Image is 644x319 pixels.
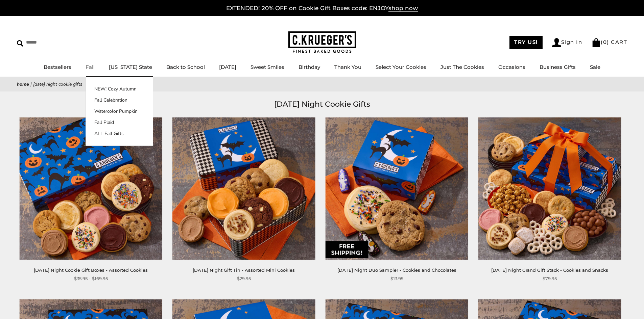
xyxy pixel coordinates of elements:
[491,267,608,273] a: [DATE] Night Grand Gift Stack - Cookies and Snacks
[33,81,82,87] span: [DATE] Night Cookie Gifts
[299,64,320,70] a: Birthday
[86,130,153,137] a: ALL Fall Gifts
[27,98,617,110] h1: [DATE] Night Cookie Gifts
[226,5,418,12] a: EXTENDED! 20% OFF on Cookie Gift Boxes code: ENJOYshop now
[109,64,152,70] a: [US_STATE] State
[17,80,627,88] nav: breadcrumbs
[17,37,97,48] input: Search
[376,64,426,70] a: Select Your Cookies
[552,38,582,47] a: Sign In
[478,117,621,260] img: Halloween Night Grand Gift Stack - Cookies and Snacks
[86,64,95,70] a: Fall
[44,64,71,70] a: Bestsellers
[334,64,361,70] a: Thank You
[552,38,561,47] img: Account
[440,64,484,70] a: Just The Cookies
[288,31,356,53] img: C.KRUEGER'S
[20,117,162,260] img: Halloween Night Cookie Gift Boxes - Assorted Cookies
[390,275,403,282] span: $13.95
[34,267,148,273] a: [DATE] Night Cookie Gift Boxes - Assorted Cookies
[17,40,23,47] img: Search
[219,64,236,70] a: [DATE]
[30,81,32,87] span: |
[603,39,607,45] span: 0
[86,85,153,92] a: NEW! Cozy Autumn
[337,267,456,273] a: [DATE] Night Duo Sampler - Cookies and Chocolates
[540,64,576,70] a: Business Gifts
[251,64,284,70] a: Sweet Smiles
[592,38,601,47] img: Bag
[193,267,295,273] a: [DATE] Night Gift Tin - Assorted Mini Cookies
[172,117,315,260] img: Halloween Night Gift Tin - Assorted Mini Cookies
[74,275,108,282] span: $35.95 - $169.95
[498,64,525,70] a: Occasions
[237,275,251,282] span: $29.95
[590,64,600,70] a: Sale
[86,108,153,115] a: Watercolor Pumpkin
[509,36,543,49] a: TRY US!
[5,293,70,314] iframe: Sign Up via Text for Offers
[86,119,153,126] a: Fall Plaid
[326,117,468,260] img: Halloween Night Duo Sampler - Cookies and Chocolates
[86,97,153,104] a: Fall Celebration
[166,64,205,70] a: Back to School
[388,5,418,12] span: shop now
[543,275,557,282] span: $79.95
[17,81,29,87] a: Home
[592,39,627,45] a: (0) CART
